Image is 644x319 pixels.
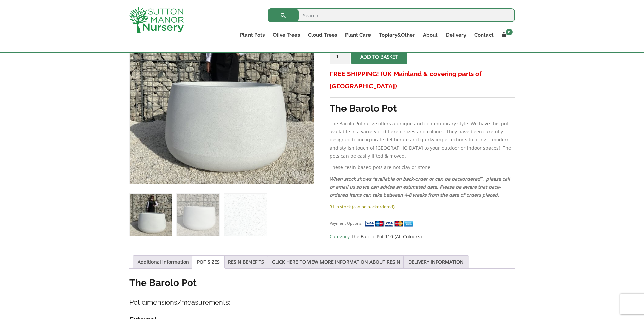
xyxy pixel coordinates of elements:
h3: FREE SHIPPING! (UK Mainland & covering parts of [GEOGRAPHIC_DATA]) [330,68,515,92]
input: Product quantity [330,49,350,64]
a: Plant Care [341,30,375,40]
a: DELIVERY INFORMATION [408,256,464,268]
a: Plant Pots [236,30,269,40]
input: Search... [268,8,515,22]
img: logo [129,7,184,33]
a: Contact [470,30,498,40]
a: 0 [498,30,515,40]
p: The Barolo Pot range offers a unique and contemporary style. We have this pot available in a vari... [330,119,515,160]
img: The Barolo Pot 110 Colour White Granite - Image 3 [224,194,266,236]
strong: The Barolo Pot [330,103,397,114]
span: Category: [330,233,515,241]
small: Payment Options: [330,221,362,226]
a: The Barolo Pot 110 (All Colours) [351,233,422,240]
a: Delivery [442,30,470,40]
img: The Barolo Pot 110 Colour White Granite - Image 2 [177,194,219,236]
a: Topiary&Other [375,30,419,40]
p: 31 in stock (can be backordered) [330,203,515,211]
a: RESIN BENEFITS [228,256,264,268]
a: Olive Trees [269,30,304,40]
em: When stock shows “available on back-order or can be backordered” , please call or email us so we ... [330,176,510,198]
img: payment supported [365,220,415,227]
a: About [419,30,442,40]
strong: The Barolo Pot [129,277,197,288]
p: These resin-based pots are not clay or stone. [330,163,515,171]
span: 0 [506,29,513,35]
a: Additional information [138,256,189,268]
a: Cloud Trees [304,30,341,40]
a: POT SIZES [197,256,220,268]
h4: Pot dimensions/measurements: [129,297,515,308]
img: The Barolo Pot 110 Colour White Granite [130,194,172,236]
button: Add to basket [351,49,407,64]
a: CLICK HERE TO VIEW MORE INFORMATION ABOUT RESIN [272,256,400,268]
